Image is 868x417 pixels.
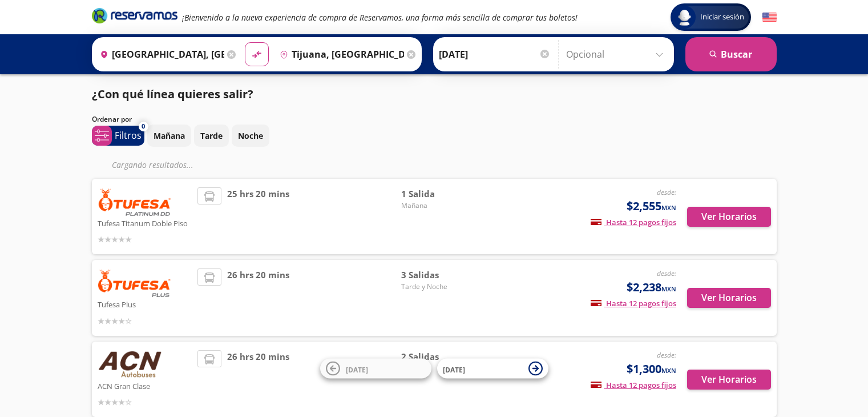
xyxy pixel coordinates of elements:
em: desde: [657,350,676,360]
button: [DATE] [320,359,431,379]
p: Mañana [154,130,185,142]
p: ACN Gran Clase [98,379,192,392]
span: $1,300 [627,360,676,378]
button: Buscar [685,37,777,71]
span: 26 hrs 20 mins [227,268,289,327]
span: 2 Salidas [401,350,481,363]
span: Hasta 12 pagos fijos [591,298,676,308]
input: Buscar Origen [95,40,224,69]
span: 1 Salida [401,187,481,201]
em: ¡Bienvenido a la nueva experiencia de compra de Reservamos, una forma más sencilla de comprar tus... [182,12,578,23]
em: desde: [657,187,676,197]
span: Mañana [401,201,481,211]
input: Buscar Destino [275,40,404,69]
p: Tufesa Plus [98,297,192,311]
button: Ver Horarios [687,370,771,390]
img: Tufesa Plus [98,268,172,297]
input: Elegir Fecha [439,40,551,69]
button: Ver Horarios [687,288,771,308]
span: Tarde y Noche [401,282,481,292]
span: 0 [142,122,145,131]
p: Ordenar por [92,114,132,125]
span: 25 hrs 20 mins [227,187,289,246]
button: Mañana [147,125,191,147]
span: $2,238 [627,279,676,296]
span: [DATE] [443,364,465,374]
small: MXN [661,203,676,212]
small: MXN [661,366,676,375]
span: 26 hrs 20 mins [227,350,289,409]
i: Brand Logo [92,7,177,24]
button: [DATE] [437,359,548,379]
p: Filtros [115,129,142,142]
p: Tufesa Titanum Doble Piso [98,216,192,230]
img: ACN Gran Clase [98,350,163,379]
span: 3 Salidas [401,268,481,282]
img: Tufesa Titanum Doble Piso [98,187,172,216]
em: Cargando resultados ... [112,159,193,170]
span: $2,555 [627,198,676,215]
em: desde: [657,268,676,278]
span: [DATE] [346,364,368,374]
p: Tarde [200,130,223,142]
input: Opcional [566,40,668,69]
button: Ver Horarios [687,207,771,227]
button: Noche [232,125,269,147]
span: Hasta 12 pagos fijos [591,217,676,227]
small: MXN [661,284,676,293]
span: Iniciar sesión [696,11,749,23]
p: ¿Con qué línea quieres salir? [92,86,253,103]
button: Tarde [194,125,229,147]
button: English [762,10,777,25]
button: 0Filtros [92,126,144,146]
a: Brand Logo [92,7,177,27]
span: Hasta 12 pagos fijos [591,380,676,390]
p: Noche [238,130,263,142]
